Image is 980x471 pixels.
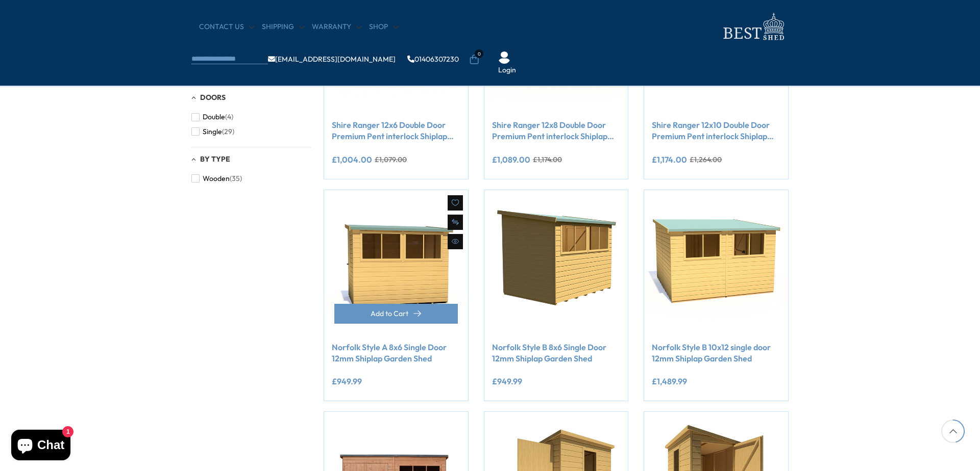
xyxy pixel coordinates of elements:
button: Add to Cart [334,304,458,324]
span: Doors [200,93,226,102]
ins: £1,489.99 [652,377,687,385]
ins: £949.99 [332,377,362,385]
a: Warranty [312,22,361,32]
span: (35) [230,174,242,183]
button: Single [191,124,234,139]
a: Shipping [262,22,304,32]
button: Wooden [191,171,242,186]
a: Shire Ranger 12x10 Double Door Premium Pent interlock Shiplap Shed [652,119,780,142]
button: Double [191,110,233,124]
a: Norfolk Style A 8x6 Single Door 12mm Shiplap Garden Shed [332,342,460,364]
ins: £1,089.00 [492,155,530,164]
ins: £1,174.00 [652,155,687,164]
inbox-online-store-chat: Shopify online store chat [8,430,73,463]
a: Shop [369,22,398,32]
a: Login [498,65,516,75]
span: (29) [222,127,234,136]
del: £1,174.00 [533,156,562,163]
a: Norfolk Style B 10x12 single door 12mm Shiplap Garden Shed [652,342,780,364]
a: CONTACT US [199,22,254,32]
del: £1,264.00 [690,156,722,163]
ins: £949.99 [492,377,522,385]
a: 0 [469,55,479,65]
img: User Icon [498,51,510,64]
a: 01406307230 [407,56,459,63]
span: Single [203,127,222,136]
ins: £1,004.00 [332,155,372,164]
span: Double [203,113,225,121]
a: Norfolk Style B 8x6 Single Door 12mm Shiplap Garden Shed [492,342,621,364]
img: logo [717,10,789,43]
a: Shire Ranger 12x6 Double Door Premium Pent interlock Shiplap Shed [332,119,460,142]
span: (4) [225,113,233,121]
del: £1,079.00 [375,156,407,163]
span: 0 [475,49,483,58]
span: By Type [200,154,230,164]
a: Shire Ranger 12x8 Double Door Premium Pent interlock Shiplap Shed [492,119,621,142]
span: Add to Cart [371,310,408,317]
span: Wooden [203,174,230,183]
a: [EMAIL_ADDRESS][DOMAIN_NAME] [268,56,396,63]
